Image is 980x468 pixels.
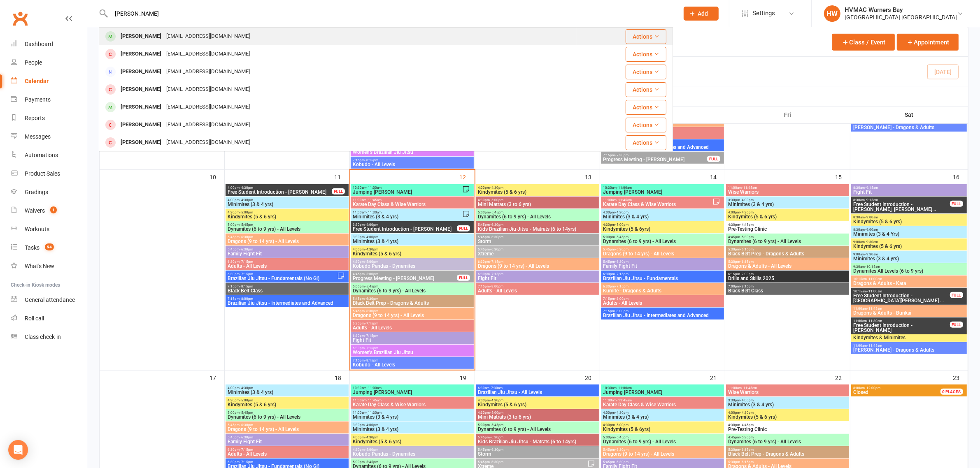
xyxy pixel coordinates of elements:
[366,211,382,214] span: - 11:30am
[585,371,600,384] div: 20
[118,137,164,148] div: [PERSON_NAME]
[603,313,722,318] span: Brazilian Jiu Jitsu - Intermediates and Advanced
[227,386,347,390] span: 4:00pm
[457,225,470,232] div: FULL
[867,277,882,281] span: - 11:00am
[845,6,957,14] div: HVMAC Warners Bay
[352,211,462,214] span: 11:00am
[227,248,347,251] span: 5:45pm
[240,272,253,276] span: - 7:15pm
[109,8,673,19] input: Search...
[740,198,754,202] span: - 4:00pm
[164,66,252,78] div: [EMAIL_ADDRESS][DOMAIN_NAME]
[603,223,722,227] span: 4:30pm
[728,272,847,276] span: 6:15pm
[25,170,60,177] div: Product Sales
[728,285,847,288] span: 7:00pm
[865,186,878,190] span: - 9:15am
[365,359,378,362] span: - 8:15pm
[11,183,87,202] a: Gradings
[210,170,224,183] div: 10
[477,239,597,244] span: Storm
[352,190,462,195] span: Jumping [PERSON_NAME]
[227,239,347,244] span: Dragons (9 to 14 yrs) - All Levels
[603,248,722,251] span: 5:45pm
[728,239,847,244] span: Dynamites (6 to 9 yrs) - All Levels
[603,272,722,276] span: 6:30pm
[352,346,472,350] span: 6:30pm
[25,263,54,269] div: What's New
[352,288,472,293] span: Dynamites (6 to 9 yrs) - All Levels
[728,214,847,219] span: Kindymites (5 & 6 yrs)
[710,170,725,183] div: 14
[227,288,347,293] span: Black Belt Class
[118,48,164,60] div: [PERSON_NAME]
[867,319,882,323] span: - 11:30am
[603,309,722,313] span: 7:15pm
[365,248,378,251] span: - 4:30pm
[164,30,252,42] div: [EMAIL_ADDRESS][DOMAIN_NAME]
[585,170,600,183] div: 13
[740,285,754,288] span: - 8:15pm
[853,215,965,219] span: 8:30am
[853,125,965,130] span: [PERSON_NAME] - Dragons & Adults
[240,386,253,390] span: - 4:30pm
[603,260,722,264] span: 5:45pm
[477,214,597,219] span: Dynamites (6 to 9 yrs) - All Levels
[853,281,965,286] span: Dragons & Adults - Kata
[853,277,965,281] span: 10:15am
[352,162,472,167] span: Kobudo - All Levels
[740,260,754,264] span: - 6:15pm
[603,251,722,256] span: Dragons (9 to 14 yrs) - All Levels
[853,232,965,236] span: Minimites (3 & 4 Yrs)
[365,158,378,162] span: - 8:15pm
[477,272,597,276] span: 6:30pm
[615,260,629,264] span: - 6:30pm
[352,214,462,219] span: Minimites (3 & 4 yrs)
[853,228,965,232] span: 8:30am
[477,186,597,190] span: 4:00pm
[227,260,347,264] span: 6:30pm
[477,276,597,281] span: Fight Fit
[227,301,347,306] span: Brazilian Jiu Jitsu - Intermediates and Advanced
[332,188,345,195] div: FULL
[615,309,629,313] span: - 8:00pm
[240,235,253,239] span: - 6:30pm
[25,334,61,340] div: Class check-in
[460,371,475,384] div: 19
[50,206,57,213] span: 1
[615,235,629,239] span: - 5:45pm
[853,253,965,256] span: 9:00am
[728,235,847,239] span: 4:45pm
[227,223,347,227] span: 5:00pm
[365,309,378,313] span: - 6:30pm
[615,272,629,276] span: - 7:15pm
[227,190,332,195] span: Free Student Introduction - [PERSON_NAME]
[615,211,629,214] span: - 4:30pm
[615,297,629,301] span: - 8:00pm
[853,219,965,224] span: Kindymites (5 & 6 yrs)
[352,313,472,318] span: Dragons (9 to 14 yrs) - All Levels
[603,227,722,232] span: Kindymites (5 & 6yrs)
[490,260,503,264] span: - 7:15pm
[710,371,725,384] div: 21
[352,359,472,362] span: 7:15pm
[617,198,632,202] span: - 11:45am
[477,264,597,269] span: Dragons (9 to 14 yrs) - All Levels
[11,109,87,127] a: Reports
[728,251,847,256] span: Black Belt Prep - Dragons & Adults
[740,272,754,276] span: - 7:00pm
[603,276,722,281] span: Brazilian Jiu Jitsu - Fundamentals
[742,186,757,190] span: - 11:45am
[365,322,378,325] span: - 7:15pm
[626,65,666,79] button: Actions
[352,239,472,244] span: Minimites (3 & 4 yrs)
[227,202,347,207] span: Minimites (3 & 4 yrs)
[728,186,847,190] span: 11:00am
[615,153,629,157] span: - 7:30pm
[865,215,878,219] span: - 9:00am
[164,119,252,131] div: [EMAIL_ADDRESS][DOMAIN_NAME]
[25,226,49,232] div: Workouts
[366,198,382,202] span: - 11:45am
[227,264,347,269] span: Adults - All Levels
